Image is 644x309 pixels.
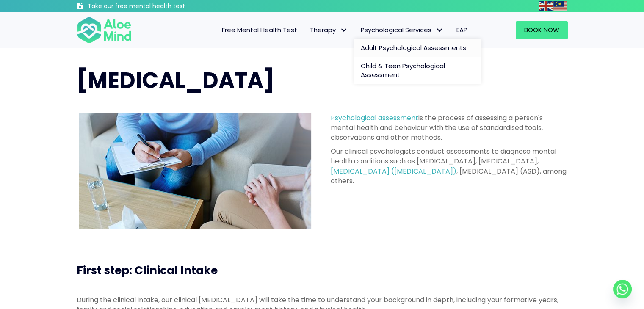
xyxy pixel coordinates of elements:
[456,25,467,34] span: EAP
[539,1,553,11] img: en
[553,1,567,11] img: ms
[88,2,230,11] h3: Take our free mental health test
[79,113,311,229] img: psychological assessment
[331,113,418,123] a: Psychological assessment
[553,1,568,11] a: Malay
[77,16,132,44] img: Aloe mind Logo
[524,25,559,34] span: Book Now
[434,24,446,36] span: Psychological Services: submenu
[222,25,297,34] span: Free Mental Health Test
[361,43,466,52] span: Adult Psychological Assessments
[539,1,553,11] a: English
[516,21,568,39] a: Book Now
[310,25,348,34] span: Therapy
[143,21,474,39] nav: Menu
[354,57,481,84] a: Child & Teen Psychological Assessment
[338,24,350,36] span: Therapy: submenu
[450,21,474,39] a: EAP
[613,280,632,298] a: Whatsapp
[354,21,450,39] a: Psychological ServicesPsychological Services: submenu
[361,61,445,80] span: Child & Teen Psychological Assessment
[331,166,456,176] a: [MEDICAL_DATA] ([MEDICAL_DATA])
[331,146,568,186] p: Our clinical psychologists conduct assessments to diagnose mental health conditions such as [MEDI...
[361,25,444,34] span: Psychological Services
[331,113,568,143] p: is the process of assessing a person's mental health and behaviour with the use of standardised t...
[77,65,274,96] span: [MEDICAL_DATA]
[354,39,481,57] a: Adult Psychological Assessments
[304,21,354,39] a: TherapyTherapy: submenu
[77,263,218,278] span: First step: Clinical Intake
[216,21,304,39] a: Free Mental Health Test
[77,2,230,12] a: Take our free mental health test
